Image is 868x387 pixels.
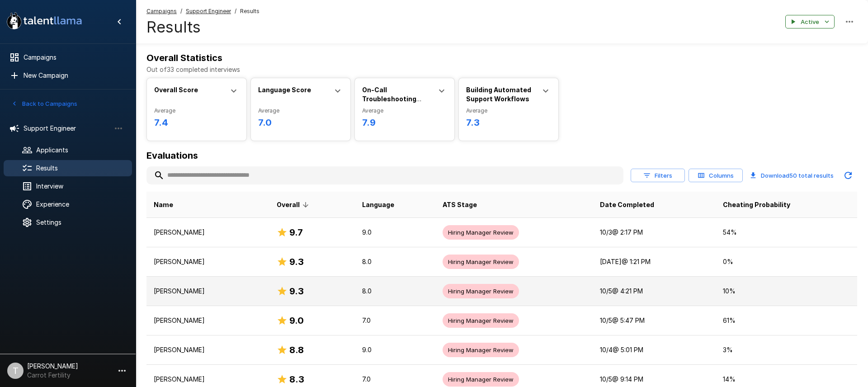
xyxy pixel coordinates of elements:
[362,375,428,384] p: 7.0
[593,335,716,365] td: 10/4 @ 5:01 PM
[289,225,303,240] h6: 9.7
[240,7,259,16] span: Results
[154,345,262,354] p: [PERSON_NAME]
[443,258,519,266] span: Hiring Manager Review
[154,106,239,115] span: Average
[154,316,262,325] p: [PERSON_NAME]
[362,316,428,325] p: 7.0
[154,375,262,384] p: [PERSON_NAME]
[186,8,231,14] u: Support Engineer
[154,86,198,94] b: Overall Score
[466,106,551,115] span: Average
[723,228,850,237] p: 54 %
[723,375,850,384] p: 14 %
[746,166,837,184] button: Download50 total results
[180,7,182,16] span: /
[443,228,519,237] span: Hiring Manager Review
[593,218,716,247] td: 10/3 @ 2:17 PM
[258,86,311,94] b: Language Score
[146,65,857,74] p: Out of 33 completed interviews
[258,106,343,115] span: Average
[443,316,519,325] span: Hiring Manager Review
[723,257,850,266] p: 0 %
[443,346,519,354] span: Hiring Manager Review
[154,228,262,237] p: [PERSON_NAME]
[154,115,239,130] h6: 7.4
[723,316,850,325] p: 61 %
[277,199,311,210] span: Overall
[154,199,173,210] span: Name
[839,166,857,184] button: Updated Today - 11:49 AM
[443,199,477,210] span: ATS Stage
[593,277,716,306] td: 10/5 @ 4:21 PM
[289,313,304,328] h6: 9.0
[289,343,304,357] h6: 8.8
[689,169,743,183] button: Columns
[235,7,236,16] span: /
[154,257,262,266] p: [PERSON_NAME]
[443,287,519,296] span: Hiring Manager Review
[631,169,685,183] button: Filters
[600,199,654,210] span: Date Completed
[443,375,519,384] span: Hiring Manager Review
[723,287,850,296] p: 10 %
[289,255,304,269] h6: 9.3
[785,15,835,29] button: Active
[362,199,394,210] span: Language
[466,86,531,103] b: Building Automated Support Workflows
[289,284,304,298] h6: 9.3
[362,257,428,266] p: 8.0
[362,345,428,354] p: 9.0
[362,287,428,296] p: 8.0
[723,199,790,210] span: Cheating Probability
[723,345,850,354] p: 3 %
[289,372,304,387] h6: 8.3
[146,52,222,63] b: Overall Statistics
[466,115,551,130] h6: 7.3
[362,228,428,237] p: 9.0
[154,287,262,296] p: [PERSON_NAME]
[362,86,421,112] b: On-Call Troubleshooting Protocols
[146,18,259,37] h4: Results
[593,247,716,277] td: [DATE] @ 1:21 PM
[146,150,198,161] b: Evaluations
[362,115,447,130] h6: 7.9
[593,306,716,335] td: 10/5 @ 5:47 PM
[362,106,447,115] span: Average
[258,115,343,130] h6: 7.0
[146,8,177,14] u: Campaigns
